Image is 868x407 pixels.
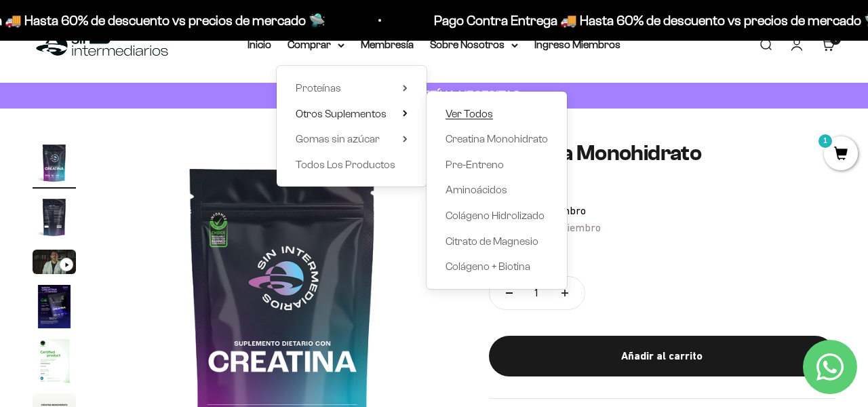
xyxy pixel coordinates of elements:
button: Ir al artículo 1 [33,141,76,189]
span: Enviar [222,203,279,227]
div: Una promoción especial [16,119,281,142]
a: Pre-Entreno [446,156,548,174]
mark: 1 [817,133,833,149]
span: Otros Suplementos [296,108,387,119]
a: Inicio [248,39,271,50]
div: Un video del producto [16,146,281,170]
div: Reseñas de otros clientes [16,92,281,115]
span: Citrato de Magnesio [446,235,538,247]
a: Membresía [361,39,414,50]
img: Creatina Monohidrato [33,285,76,328]
button: Reducir cantidad [490,277,529,309]
summary: Gomas sin azúcar [296,130,408,148]
a: Todos Los Productos [296,156,408,174]
button: Ir al artículo 4 [33,285,76,332]
span: Gomas sin azúcar [296,133,380,144]
a: Ver Todos [446,105,548,123]
span: Colágeno + Biotina [446,260,530,272]
a: Ingreso Miembros [534,39,620,50]
div: Más información sobre los ingredientes [16,64,281,88]
a: Creatina Monohidrato [446,130,548,148]
img: Creatina Monohidrato [33,141,76,185]
a: Aminoácidos [446,181,548,199]
button: Ir al artículo 2 [33,195,76,243]
span: Todos Los Productos [296,159,395,170]
span: Proteínas [296,82,341,94]
span: Aminoácidos [446,184,507,195]
a: Colágeno Hidrolizado [446,207,548,225]
a: 4.74.7 de 5.0 estrellas [489,176,835,191]
h1: Creatina Monohidrato [489,141,835,165]
a: Citrato de Magnesio [446,233,548,250]
span: Pre-Entreno [446,159,504,170]
summary: Sobre Nosotros [430,36,518,54]
div: Añadir al carrito [516,347,808,365]
span: Colágeno Hidrolizado [446,210,545,221]
summary: Otros Suplementos [296,105,408,123]
button: Añadir al carrito [489,336,835,376]
a: Colágeno + Biotina [446,258,548,275]
a: 1 [824,147,858,162]
button: Ir al artículo 3 [33,250,76,278]
button: Ir al artículo 5 [33,339,76,387]
div: Un mejor precio [16,173,281,197]
span: Ver Todos [446,108,493,119]
button: Aumentar cantidad [545,277,585,309]
span: No Miembro [544,221,601,233]
img: Creatina Monohidrato [33,339,76,383]
summary: Proteínas [296,79,408,97]
span: Creatina Monohidrato [446,133,548,144]
button: Enviar [221,203,281,227]
p: ¿Qué te haría sentir más seguro de comprar este producto? [16,22,281,53]
summary: Comprar [288,36,344,54]
img: Creatina Monohidrato [33,195,76,239]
